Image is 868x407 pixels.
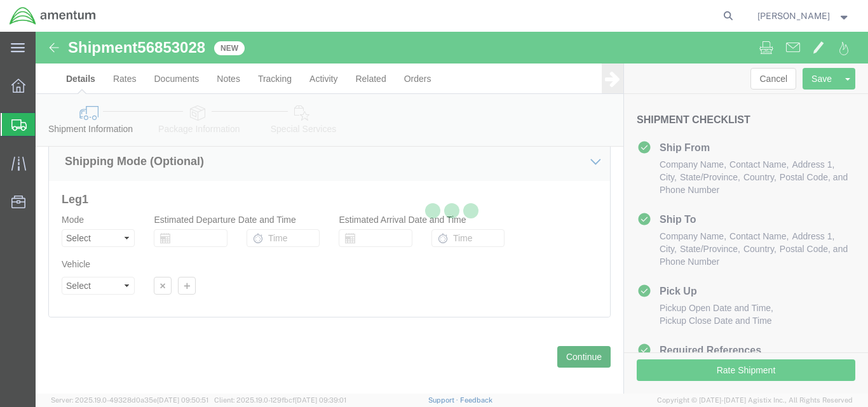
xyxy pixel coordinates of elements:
span: Server: 2025.19.0-49328d0a35e [51,396,208,404]
span: [DATE] 09:50:51 [157,396,208,404]
span: Client: 2025.19.0-129fbcf [214,396,346,404]
span: [DATE] 09:39:01 [295,396,346,404]
span: Copyright © [DATE]-[DATE] Agistix Inc., All Rights Reserved [657,395,853,406]
span: Jesus Ramirez [757,9,830,23]
a: Feedback [460,396,492,404]
img: logo [9,6,97,25]
a: Support [428,396,460,404]
button: [PERSON_NAME] [757,8,851,23]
